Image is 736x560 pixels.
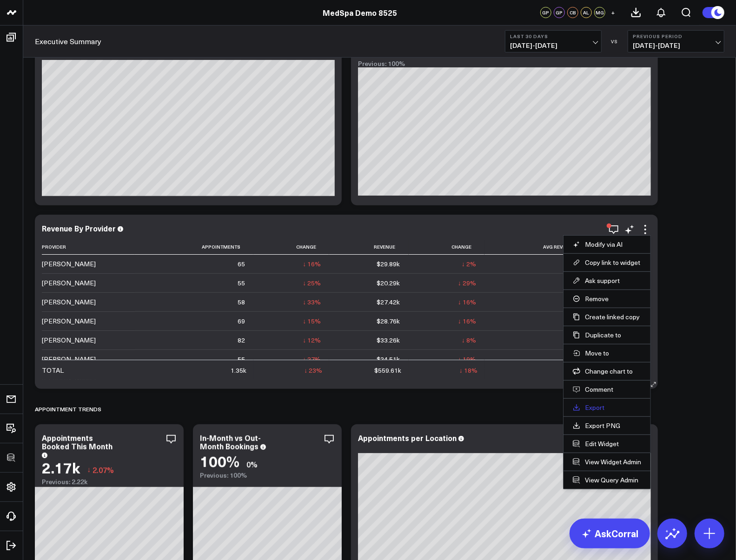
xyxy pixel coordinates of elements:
div: $28.76k [377,316,400,326]
div: $24.51k [377,355,400,364]
div: Previous: 100% [200,472,335,479]
button: Create linked copy [573,313,641,321]
button: Previous Period[DATE]-[DATE] [628,30,724,53]
div: $29.89k [377,259,400,269]
div: TOTAL [42,366,64,375]
div: ↓ 23% [304,366,322,375]
div: 2.17k [42,459,80,476]
button: Copy link to widget [573,258,641,267]
div: 58 [238,297,245,307]
a: Executive Summary [35,36,101,46]
th: Change [409,239,484,255]
th: Change [253,239,329,255]
span: [DATE] - [DATE] [633,42,719,49]
div: 55 [238,278,245,288]
button: Change chart to [573,367,641,376]
div: $33.26k [377,336,400,345]
div: ↓ 25% [303,278,321,288]
a: Export [573,403,641,412]
div: ↓ 19% [458,355,476,364]
div: 100% [200,453,239,469]
div: ↓ 16% [458,316,476,326]
div: ↓ 15% [303,316,321,326]
div: MG [594,7,605,18]
div: Appointments per Location [358,433,457,443]
div: APPOINTMENT TRENDS [35,398,101,420]
div: $559.61k [375,366,402,375]
button: Comment [573,385,641,394]
th: Provider [42,239,135,255]
div: [PERSON_NAME] [42,297,96,307]
button: Move to [573,349,641,357]
button: Ask support [573,277,641,285]
div: 65 [238,259,245,269]
button: Remove [573,295,641,303]
div: Revenue By Provider [42,223,116,233]
div: AL [581,7,592,18]
button: Modify via AI [573,240,641,249]
div: ↓ 16% [458,297,476,307]
a: MedSpa Demo 8525 [323,7,397,18]
div: 69 [238,316,245,326]
th: Revenue [329,239,408,255]
span: [DATE] - [DATE] [510,42,597,49]
div: ↓ 27% [303,355,321,364]
button: Edit Widget [573,440,641,448]
b: Last 30 Days [510,33,597,39]
div: Previous: 2.22k [42,478,177,486]
div: ↓ 33% [303,297,321,307]
div: ↓ 16% [303,259,321,269]
a: Export PNG [573,422,641,430]
div: 55 [238,355,245,364]
div: GP [554,7,565,18]
div: ↓ 18% [459,366,477,375]
button: Duplicate to [573,331,641,339]
button: Last 30 Days[DATE]-[DATE] [505,30,602,53]
th: Appointments [135,239,253,255]
div: ↓ 2% [462,259,476,269]
b: Previous Period [633,33,719,39]
button: + [608,7,619,18]
div: 0% [246,459,258,469]
div: Previous: 100% [358,60,651,67]
div: [PERSON_NAME] [42,336,96,345]
a: View Query Admin [573,476,641,484]
div: [PERSON_NAME] [42,278,96,288]
div: Appointments Booked This Month [42,433,113,451]
div: 1.35k [231,366,246,375]
div: $27.42k [377,297,400,307]
span: 2.07% [93,465,114,475]
span: ↓ [87,464,91,476]
div: In-Month vs Out-Month Bookings [200,433,261,451]
div: GP [540,7,551,18]
div: 82 [238,336,245,345]
th: Avg Revenue [484,239,588,255]
span: + [611,9,616,16]
div: ↓ 8% [462,336,476,345]
div: [PERSON_NAME] [42,259,96,269]
div: [PERSON_NAME] [42,316,96,326]
div: [PERSON_NAME] [42,355,96,364]
div: $20.29k [377,278,400,288]
div: ↓ 29% [458,278,476,288]
div: VS [606,39,623,44]
div: ↓ 12% [303,336,321,345]
div: CB [567,7,578,18]
a: AskCorral [570,519,650,548]
a: View Widget Admin [573,458,641,466]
